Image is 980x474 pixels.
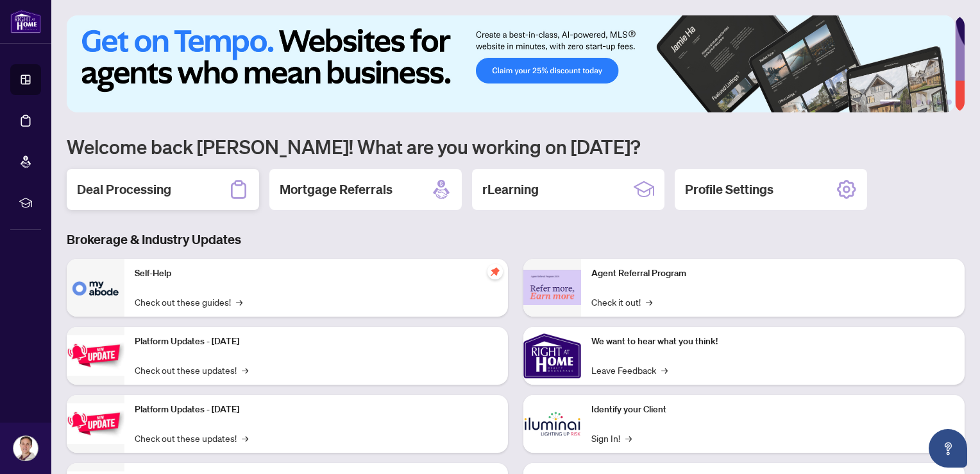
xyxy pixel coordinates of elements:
a: Check out these guides!→ [135,295,242,309]
h2: rLearning [482,180,539,198]
a: Check out these updates!→ [135,431,248,445]
span: → [242,363,248,377]
p: We want to hear what you think! [591,335,954,349]
span: → [646,295,652,309]
button: 3 [916,100,921,105]
img: logo [10,10,41,33]
img: Platform Updates - July 21, 2025 [67,335,124,376]
h2: Mortgage Referrals [280,180,393,198]
p: Platform Updates - [DATE] [135,403,498,417]
h2: Profile Settings [685,180,773,198]
img: We want to hear what you think! [523,327,581,385]
img: Identify your Client [523,395,581,453]
img: Self-Help [67,259,124,317]
p: Identify your Client [591,403,954,417]
img: Platform Updates - July 8, 2025 [67,403,124,444]
a: Sign In!→ [591,431,632,445]
a: Check it out!→ [591,295,652,309]
button: 1 [880,100,900,105]
h2: Deal Processing [77,180,171,198]
p: Self-Help [135,267,498,281]
a: Leave Feedback→ [591,363,668,377]
img: Agent Referral Program [523,270,581,305]
button: 2 [906,100,911,105]
button: 5 [936,100,942,105]
span: → [236,295,242,309]
h3: Brokerage & Industry Updates [67,231,965,249]
h1: Welcome back [PERSON_NAME]! What are you working on [DATE]? [67,134,965,159]
img: Slide 0 [67,15,955,112]
button: 6 [947,100,952,105]
a: Check out these updates!→ [135,363,248,377]
span: → [242,431,248,445]
span: → [661,363,668,377]
button: 4 [926,100,931,105]
img: Profile Icon [13,436,38,461]
button: Open asap [929,429,967,468]
p: Agent Referral Program [591,267,954,281]
p: Platform Updates - [DATE] [135,335,498,349]
span: pushpin [487,264,503,279]
span: → [625,431,632,445]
